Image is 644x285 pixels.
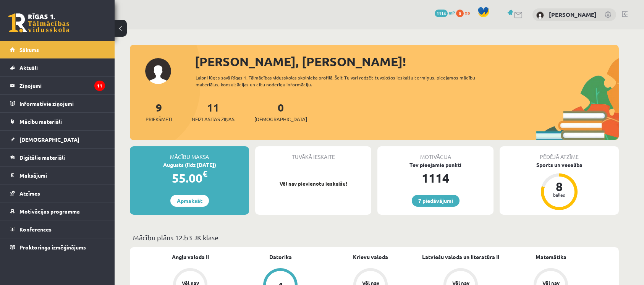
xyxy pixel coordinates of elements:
[10,185,105,202] a: Atzīmes
[536,253,566,261] a: Matemātika
[94,81,105,91] i: 11
[196,74,489,88] div: Laipni lūgts savā Rīgas 1. Tālmācības vidusskolas skolnieka profilā. Šeit Tu vari redzēt tuvojošo...
[19,167,105,184] legend: Maksājumi
[19,154,65,161] span: Digitālie materiāli
[146,100,172,123] a: 9Priekšmeti
[255,146,371,161] div: Tuvākā ieskaite
[146,115,172,123] span: Priekšmeti
[422,253,499,261] a: Latviešu valoda un literatūra II
[10,59,105,76] a: Aktuāli
[353,253,388,261] a: Krievu valoda
[412,195,460,207] a: 7 piedāvājumi
[170,195,209,207] a: Apmaksāt
[254,115,307,123] span: [DEMOGRAPHIC_DATA]
[269,253,292,261] a: Datorika
[10,149,105,166] a: Digitālie materiāli
[10,131,105,148] a: [DEMOGRAPHIC_DATA]
[8,13,70,32] a: Rīgas 1. Tālmācības vidusskola
[435,10,448,17] span: 1114
[254,100,307,123] a: 0[DEMOGRAPHIC_DATA]
[130,161,249,169] div: Augusts (līdz [DATE])
[10,95,105,112] a: Informatīvie ziņojumi
[192,115,235,123] span: Neizlasītās ziņas
[19,208,80,215] span: Motivācijas programma
[500,161,619,169] div: Sports un veselība
[133,232,616,243] p: Mācību plāns 12.b3 JK klase
[192,100,235,123] a: 11Neizlasītās ziņas
[19,226,52,233] span: Konferences
[19,77,105,94] legend: Ziņojumi
[465,10,470,16] span: xp
[10,202,105,220] a: Motivācijas programma
[10,167,105,184] a: Maksājumi
[10,220,105,238] a: Konferences
[377,169,494,187] div: 1114
[10,113,105,130] a: Mācību materiāli
[549,11,597,18] a: [PERSON_NAME]
[10,238,105,256] a: Proktoringa izmēģinājums
[548,193,571,197] div: balles
[500,146,619,161] div: Pēdējā atzīme
[172,253,209,261] a: Angļu valoda II
[19,95,105,112] legend: Informatīvie ziņojumi
[130,146,249,161] div: Mācību maksa
[377,146,494,161] div: Motivācija
[130,169,249,187] div: 55.00
[19,64,38,71] span: Aktuāli
[456,10,474,16] a: 0 xp
[19,46,39,53] span: Sākums
[435,10,455,16] a: 1114 mP
[195,52,619,71] div: [PERSON_NAME], [PERSON_NAME]!
[10,41,105,58] a: Sākums
[19,118,62,125] span: Mācību materiāli
[202,168,207,179] span: €
[19,190,40,197] span: Atzīmes
[259,180,367,188] p: Vēl nav pievienotu ieskaišu!
[10,77,105,94] a: Ziņojumi11
[456,10,464,17] span: 0
[500,161,619,211] a: Sports un veselība 8 balles
[548,180,571,193] div: 8
[19,244,86,251] span: Proktoringa izmēģinājums
[19,136,79,143] span: [DEMOGRAPHIC_DATA]
[377,161,494,169] div: Tev pieejamie punkti
[536,11,544,19] img: Beāte Putniņa
[449,10,455,16] span: mP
